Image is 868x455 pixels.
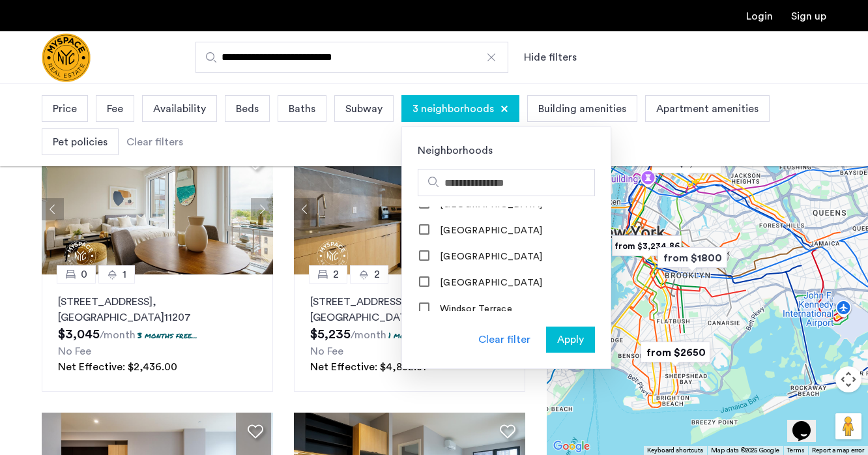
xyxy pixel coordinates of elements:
div: Neighborhoods [402,127,611,158]
span: Apartment amenities [656,101,759,117]
img: logo [42,33,91,82]
iframe: chat widget [787,403,829,442]
span: 3 neighborhoods [412,101,494,117]
input: Apartment Search [195,42,508,73]
div: Clear filters [126,134,183,150]
a: Login [746,11,773,22]
a: Registration [791,11,826,22]
label: Windsor Terrace [437,304,512,314]
span: Availability [153,101,206,117]
button: Show or hide filters [524,50,577,65]
span: Apply [557,332,584,347]
label: [GEOGRAPHIC_DATA] [437,252,542,262]
input: Search hoods [444,175,589,191]
span: Price [53,101,77,117]
span: Beds [236,101,259,117]
span: Subway [345,101,383,117]
label: [GEOGRAPHIC_DATA] [437,226,542,236]
a: Cazamio Logo [42,33,91,82]
span: Pet policies [53,134,108,150]
label: [GEOGRAPHIC_DATA] [437,278,542,288]
span: Baths [289,101,315,117]
button: button [546,327,595,353]
span: Building amenities [538,101,626,117]
div: Clear filter [478,332,530,347]
span: Fee [107,101,123,117]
